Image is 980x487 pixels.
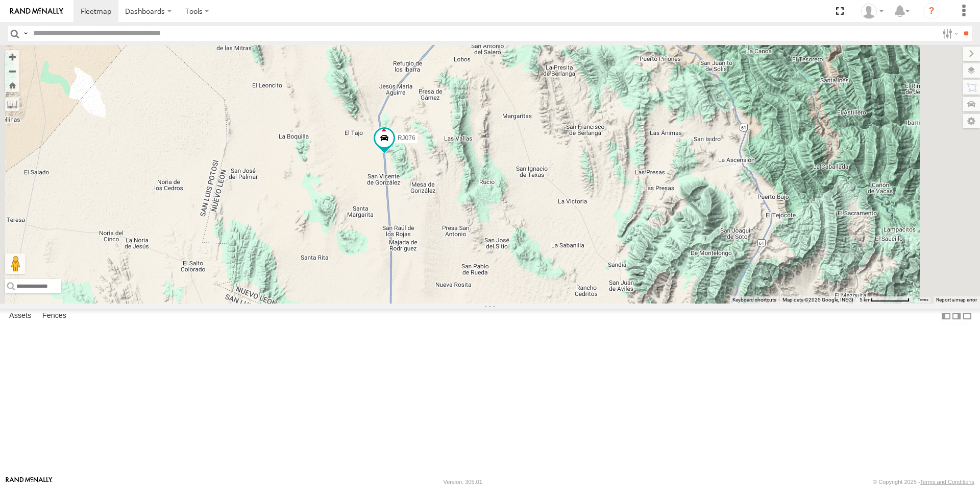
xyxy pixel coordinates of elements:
[444,479,482,485] div: Version: 305.01
[938,26,960,41] label: Search Filter Options
[4,309,36,323] label: Assets
[962,309,972,323] label: Hide Summary Table
[963,114,980,128] label: Map Settings
[5,78,19,92] button: Zoom Home
[5,64,19,78] button: Zoom out
[860,297,871,303] span: 5 km
[856,296,913,304] button: Map Scale: 5 km per 72 pixels
[920,479,974,485] a: Terms and Conditions
[398,135,415,142] span: RJ076
[923,3,940,19] i: ?
[6,477,53,487] a: Visit our Website
[5,253,26,274] button: Drag Pegman onto the map to open Street View
[941,309,951,323] label: Dock Summary Table to the Left
[732,296,776,304] button: Keyboard shortcuts
[918,297,928,302] a: Terms
[873,479,974,485] div: © Copyright 2025 -
[5,97,19,111] label: Measure
[37,309,71,323] label: Fences
[5,50,19,64] button: Zoom in
[21,26,30,41] label: Search Query
[936,297,977,303] a: Report a map error
[782,297,853,303] span: Map data ©2025 Google, INEGI
[10,8,63,15] img: rand-logo.svg
[857,4,887,19] div: VORTEX FREIGHT
[951,309,962,323] label: Dock Summary Table to the Right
